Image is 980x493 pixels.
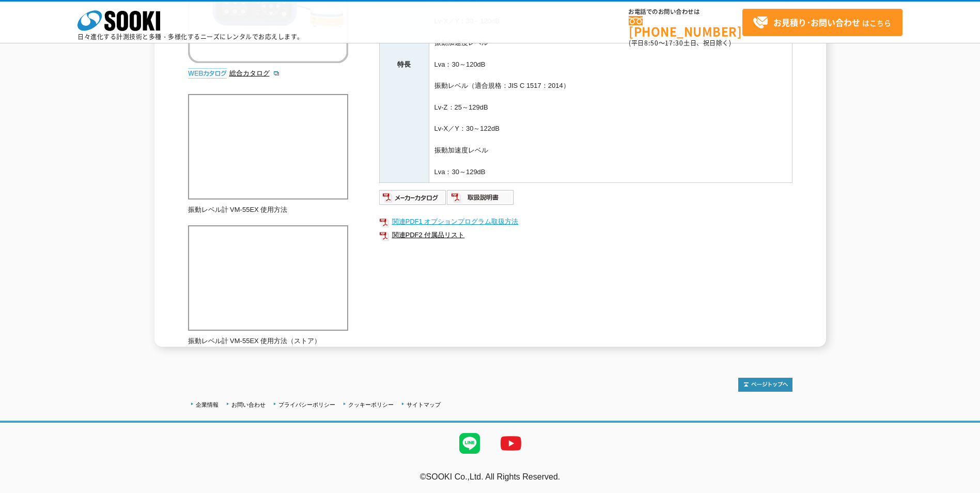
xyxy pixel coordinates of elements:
[278,402,335,408] a: プライバシーポリシー
[940,483,980,491] a: テストMail
[229,69,280,77] a: 総合カタログ
[188,68,227,79] img: webカタログ
[644,38,659,48] span: 8:50
[196,402,219,408] a: 企業情報
[188,205,348,215] p: 振動レベル計 VM-55EX 使用方法
[629,16,742,37] a: [PHONE_NUMBER]
[753,15,891,30] span: はこちら
[379,196,447,204] a: メーカーカタログ
[188,336,348,347] p: 振動レベル計 VM-55EX 使用方法（ストア）
[379,215,792,228] a: 関連PDF1 オプションプログラム取扱方法
[231,402,266,408] a: お問い合わせ
[738,378,792,392] img: トップページへ
[742,9,903,36] a: お見積り･お問い合わせはこちら
[490,423,532,464] img: YouTube
[447,189,515,206] img: 取扱説明書
[77,34,304,40] p: 日々進化する計測技術と多種・多様化するニーズにレンタルでお応えします。
[665,38,683,48] span: 17:30
[629,9,742,15] span: お電話でのお問い合わせは
[773,16,860,28] strong: お見積り･お問い合わせ
[379,228,792,242] a: 関連PDF2 付属品リスト
[629,38,731,48] span: (平日 ～ 土日、祝日除く)
[407,402,441,408] a: サイトマップ
[379,189,447,206] img: メーカーカタログ
[447,196,515,204] a: 取扱説明書
[449,423,490,464] img: LINE
[348,402,394,408] a: クッキーポリシー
